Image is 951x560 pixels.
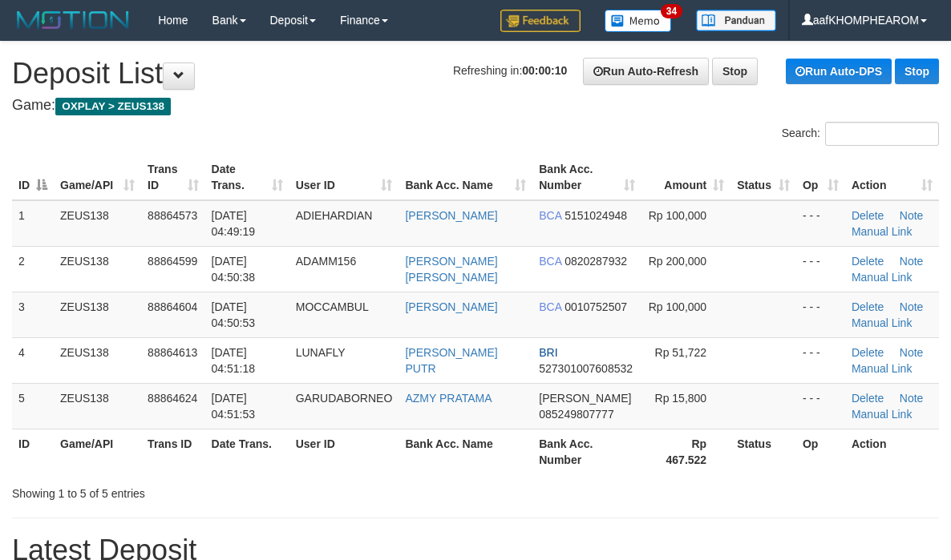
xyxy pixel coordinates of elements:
[900,346,924,359] a: Note
[565,209,627,222] span: Copy 5151024948 to clipboard
[12,383,54,429] td: 5
[212,209,256,238] span: [DATE] 04:49:19
[148,346,197,359] span: 88864613
[453,64,567,77] span: Refreshing in:
[900,209,924,222] a: Note
[405,209,497,222] a: [PERSON_NAME]
[649,300,706,313] span: Rp 100,000
[539,408,613,421] span: Copy 085249807777 to clipboard
[539,255,561,268] span: BCA
[796,292,845,337] td: - - -
[565,255,627,268] span: Copy 0820287932 to clipboard
[141,429,204,474] th: Trans ID
[605,10,672,32] img: Button%20Memo.svg
[12,292,54,337] td: 3
[796,200,845,247] td: - - -
[565,300,627,313] span: Copy 0010752507 to clipboard
[649,209,706,222] span: Rp 100,000
[539,362,633,375] span: Copy 527301007608532 to clipboard
[405,300,497,313] a: [PERSON_NAME]
[845,155,939,200] th: Action: activate to sort column ascending
[900,300,924,313] a: Note
[54,429,141,474] th: Game/API
[655,346,707,359] span: Rp 51,722
[852,271,913,284] a: Manual Link
[852,255,884,268] a: Delete
[852,225,913,238] a: Manual Link
[54,383,141,429] td: ZEUS138
[730,429,796,474] th: Status
[296,346,346,359] span: LUNAFLY
[296,255,356,268] span: ADAMM156
[852,408,913,421] a: Manual Link
[212,346,256,375] span: [DATE] 04:51:18
[205,429,289,474] th: Date Trans.
[796,429,845,474] th: Op
[54,337,141,383] td: ZEUS138
[796,337,845,383] td: - - -
[405,346,497,375] a: [PERSON_NAME] PUTR
[539,392,631,405] span: [PERSON_NAME]
[730,155,796,200] th: Status: activate to sort column ascending
[212,300,256,329] span: [DATE] 04:50:53
[212,392,256,421] span: [DATE] 04:51:53
[12,8,134,32] img: MOTION_logo.png
[539,209,561,222] span: BCA
[583,58,709,85] a: Run Auto-Refresh
[852,316,913,329] a: Manual Link
[296,300,369,313] span: MOCCAMBUL
[852,346,884,359] a: Delete
[539,300,561,313] span: BCA
[900,255,924,268] a: Note
[12,155,54,200] th: ID: activate to sort column descending
[649,255,706,268] span: Rp 200,000
[532,429,641,474] th: Bank Acc. Number
[852,209,884,222] a: Delete
[661,4,682,18] span: 34
[296,209,373,222] span: ADIEHARDIAN
[532,155,641,200] th: Bank Acc. Number: activate to sort column ascending
[796,155,845,200] th: Op: activate to sort column ascending
[852,300,884,313] a: Delete
[845,429,939,474] th: Action
[55,98,171,115] span: OXPLAY > ZEUS138
[900,392,924,405] a: Note
[54,246,141,292] td: ZEUS138
[825,122,939,146] input: Search:
[539,346,557,359] span: BRI
[54,292,141,337] td: ZEUS138
[12,337,54,383] td: 4
[12,58,939,90] h1: Deposit List
[141,155,204,200] th: Trans ID: activate to sort column ascending
[148,255,197,268] span: 88864599
[522,64,567,77] strong: 00:00:10
[12,429,54,474] th: ID
[500,10,581,32] img: Feedback.jpg
[796,383,845,429] td: - - -
[641,429,730,474] th: Rp 467.522
[12,98,939,114] h4: Game:
[289,429,399,474] th: User ID
[54,200,141,247] td: ZEUS138
[289,155,399,200] th: User ID: activate to sort column ascending
[12,246,54,292] td: 2
[655,392,707,405] span: Rp 15,800
[148,392,197,405] span: 88864624
[405,255,497,284] a: [PERSON_NAME] [PERSON_NAME]
[12,200,54,247] td: 1
[54,155,141,200] th: Game/API: activate to sort column ascending
[12,479,384,502] div: Showing 1 to 5 of 5 entries
[786,58,892,84] a: Run Auto-DPS
[852,392,884,405] a: Delete
[405,392,492,405] a: AZMY PRATAMA
[148,300,197,313] span: 88864604
[296,392,393,405] span: GARUDABORNEO
[205,155,289,200] th: Date Trans.: activate to sort column ascending
[712,58,758,85] a: Stop
[782,122,939,146] label: Search:
[696,10,776,31] img: panduan.png
[895,58,939,84] a: Stop
[148,209,197,222] span: 88864573
[796,246,845,292] td: - - -
[399,429,532,474] th: Bank Acc. Name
